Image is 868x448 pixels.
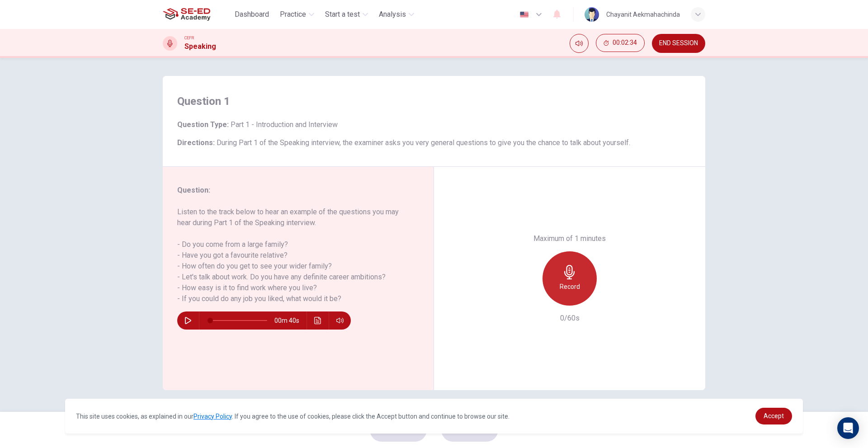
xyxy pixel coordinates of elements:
[177,119,691,130] h6: Question Type :
[311,311,325,330] button: Click to see the audio transcription
[177,207,408,304] h6: Listen to the track below to hear an example of the questions you may hear during Part 1 of the S...
[274,311,307,330] span: 00m 40s
[177,94,691,108] h4: Question 1
[533,233,606,244] h6: Maximum of 1 minutes
[606,9,680,20] div: Chayanit Aekmahachinda
[231,6,273,23] button: Dashboard
[280,9,306,20] span: Practice
[596,34,645,52] button: 00:02:34
[755,408,792,424] a: dismiss cookie message
[570,34,589,53] div: Mute
[613,39,637,47] span: 00:02:34
[163,5,210,24] img: SE-ED Academy logo
[184,41,216,52] h1: Speaking
[764,412,784,420] span: Accept
[560,313,580,324] h6: 0/60s
[76,413,509,420] span: This site uses cookies, as explained in our . If you agree to the use of cookies, please click th...
[193,413,232,420] a: Privacy Policy
[596,34,645,53] div: Hide
[652,34,705,53] button: END SESSION
[235,9,269,20] span: Dashboard
[177,137,691,148] h6: Directions :
[375,6,418,23] button: Analysis
[184,35,194,41] span: CEFR
[560,281,580,292] h6: Record
[229,120,338,129] span: Part 1 - Introduction and Interview
[542,251,597,306] button: Record
[276,6,318,23] button: Practice
[837,417,859,439] div: Open Intercom Messenger
[379,9,406,20] span: Analysis
[217,138,630,147] span: During Part 1 of the Speaking interview, the examiner asks you very general questions to give you...
[163,5,231,24] a: SE-ED Academy logo
[177,185,408,196] h6: Question :
[585,7,599,22] img: Profile picture
[659,40,698,47] span: END SESSION
[65,399,803,434] div: cookieconsent
[321,6,372,23] button: Start a test
[325,9,360,20] span: Start a test
[519,11,530,18] img: en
